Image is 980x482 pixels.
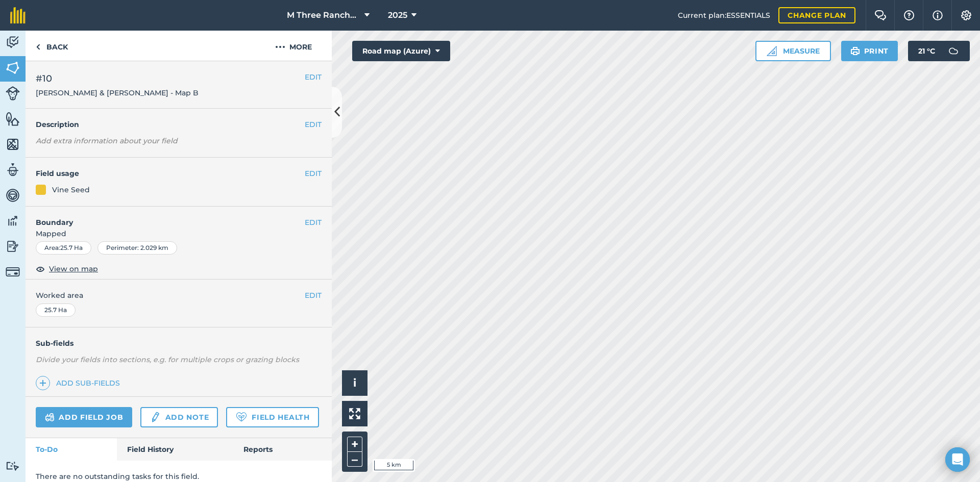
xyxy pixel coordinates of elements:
[353,376,356,389] span: i
[36,355,299,364] em: Divide your fields into sections, e.g. for multiple crops or grazing blocks
[778,7,855,23] a: Change plan
[36,303,76,317] div: 25.7 Ha
[874,10,887,20] img: Two speech bubbles overlapping with the left bubble in the forefront
[255,31,332,61] button: More
[960,10,972,20] img: A cog icon
[140,407,218,427] a: Add note
[36,119,322,130] h4: Description
[117,438,233,461] a: Field History
[97,241,177,255] div: Perimeter : 2.029 km
[150,411,161,423] img: svg+xml;base64,PD94bWwgdmVyc2lvbj0iMS4wIiBlbmNvZGluZz0idXRmLTgiPz4KPCEtLSBHZW5lcmF0b3I6IEFkb2JlIE...
[352,41,450,61] button: Road map (Azure)
[305,290,322,301] button: EDIT
[305,71,322,83] button: EDIT
[850,45,860,57] img: svg+xml;base64,PHN2ZyB4bWxucz0iaHR0cDovL3d3dy53My5vcmcvMjAwMC9zdmciIHdpZHRoPSIxOSIgaGVpZ2h0PSIyNC...
[6,213,20,229] img: svg+xml;base64,PD94bWwgdmVyc2lvbj0iMS4wIiBlbmNvZGluZz0idXRmLTgiPz4KPCEtLSBHZW5lcmF0b3I6IEFkb2JlIE...
[945,447,970,472] div: Open Intercom Messenger
[52,184,90,195] div: Vine Seed
[933,9,943,21] img: svg+xml;base64,PHN2ZyB4bWxucz0iaHR0cDovL3d3dy53My5vcmcvMjAwMC9zdmciIHdpZHRoPSIxNyIgaGVpZ2h0PSIxNy...
[36,376,124,390] a: Add sub-fields
[36,263,45,275] img: svg+xml;base64,PHN2ZyB4bWxucz0iaHR0cDovL3d3dy53My5vcmcvMjAwMC9zdmciIHdpZHRoPSIxOCIgaGVpZ2h0PSIyNC...
[6,35,20,50] img: svg+xml;base64,PD94bWwgdmVyc2lvbj0iMS4wIiBlbmNvZGluZz0idXRmLTgiPz4KPCEtLSBHZW5lcmF0b3I6IEFkb2JlIE...
[6,461,20,471] img: svg+xml;base64,PD94bWwgdmVyc2lvbj0iMS4wIiBlbmNvZGluZz0idXRmLTgiPz4KPCEtLSBHZW5lcmF0b3I6IEFkb2JlIE...
[26,31,78,61] a: Back
[678,10,770,21] span: Current plan : ESSENTIALS
[26,207,305,228] h4: Boundary
[6,111,20,126] img: svg+xml;base64,PHN2ZyB4bWxucz0iaHR0cDovL3d3dy53My5vcmcvMjAwMC9zdmciIHdpZHRoPSI1NiIgaGVpZ2h0PSI2MC...
[6,188,20,203] img: svg+xml;base64,PD94bWwgdmVyc2lvbj0iMS4wIiBlbmNvZGluZz0idXRmLTgiPz4KPCEtLSBHZW5lcmF0b3I6IEFkb2JlIE...
[908,41,970,61] button: 21 °C
[36,71,199,86] span: #10
[36,407,132,427] a: Add field job
[305,217,322,228] button: EDIT
[342,370,367,396] button: i
[26,338,332,349] h4: Sub-fields
[36,290,322,301] span: Worked area
[226,407,318,427] a: Field Health
[36,471,322,482] p: There are no outstanding tasks for this field.
[26,438,117,461] a: To-Do
[6,239,20,254] img: svg+xml;base64,PD94bWwgdmVyc2lvbj0iMS4wIiBlbmNvZGluZz0idXRmLTgiPz4KPCEtLSBHZW5lcmF0b3I6IEFkb2JlIE...
[36,168,305,179] h4: Field usage
[36,263,98,275] button: View on map
[6,265,20,279] img: svg+xml;base64,PD94bWwgdmVyc2lvbj0iMS4wIiBlbmNvZGluZz0idXRmLTgiPz4KPCEtLSBHZW5lcmF0b3I6IEFkb2JlIE...
[36,41,40,53] img: svg+xml;base64,PHN2ZyB4bWxucz0iaHR0cDovL3d3dy53My5vcmcvMjAwMC9zdmciIHdpZHRoPSI5IiBoZWlnaHQ9IjI0Ii...
[6,86,20,100] img: svg+xml;base64,PD94bWwgdmVyc2lvbj0iMS4wIiBlbmNvZGluZz0idXRmLTgiPz4KPCEtLSBHZW5lcmF0b3I6IEFkb2JlIE...
[767,46,777,56] img: Ruler icon
[26,228,332,239] span: Mapped
[943,41,964,61] img: svg+xml;base64,PD94bWwgdmVyc2lvbj0iMS4wIiBlbmNvZGluZz0idXRmLTgiPz4KPCEtLSBHZW5lcmF0b3I6IEFkb2JlIE...
[6,60,20,75] img: svg+xml;base64,PHN2ZyB4bWxucz0iaHR0cDovL3d3dy53My5vcmcvMjAwMC9zdmciIHdpZHRoPSI1NiIgaGVpZ2h0PSI2MC...
[287,9,360,21] span: M Three Ranches LLC
[305,119,322,130] button: EDIT
[918,41,935,61] span: 21 ° C
[349,408,360,419] img: Four arrows, one pointing top left, one top right, one bottom right and the last bottom left
[36,136,178,145] em: Add extra information about your field
[233,438,332,461] a: Reports
[305,168,322,179] button: EDIT
[39,377,46,389] img: svg+xml;base64,PHN2ZyB4bWxucz0iaHR0cDovL3d3dy53My5vcmcvMjAwMC9zdmciIHdpZHRoPSIxNCIgaGVpZ2h0PSIyNC...
[6,162,20,177] img: svg+xml;base64,PD94bWwgdmVyc2lvbj0iMS4wIiBlbmNvZGluZz0idXRmLTgiPz4KPCEtLSBHZW5lcmF0b3I6IEFkb2JlIE...
[45,411,55,423] img: svg+xml;base64,PD94bWwgdmVyc2lvbj0iMS4wIiBlbmNvZGluZz0idXRmLTgiPz4KPCEtLSBHZW5lcmF0b3I6IEFkb2JlIE...
[347,452,362,467] button: –
[275,41,285,53] img: svg+xml;base64,PHN2ZyB4bWxucz0iaHR0cDovL3d3dy53My5vcmcvMjAwMC9zdmciIHdpZHRoPSIyMCIgaGVpZ2h0PSIyNC...
[755,41,831,61] button: Measure
[10,7,26,23] img: fieldmargin Logo
[36,88,199,98] span: [PERSON_NAME] & [PERSON_NAME] - Map B
[903,10,915,20] img: A question mark icon
[841,41,898,61] button: Print
[388,9,407,21] span: 2025
[36,241,91,255] div: Area : 25.7 Ha
[347,437,362,452] button: +
[49,263,98,274] span: View on map
[6,137,20,152] img: svg+xml;base64,PHN2ZyB4bWxucz0iaHR0cDovL3d3dy53My5vcmcvMjAwMC9zdmciIHdpZHRoPSI1NiIgaGVpZ2h0PSI2MC...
